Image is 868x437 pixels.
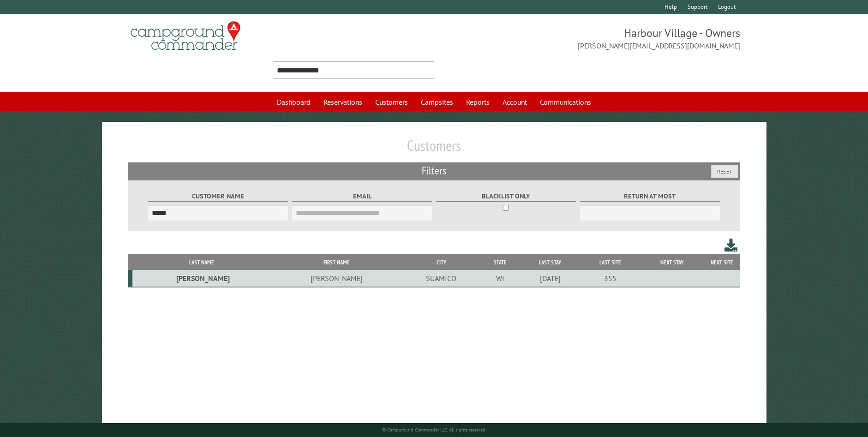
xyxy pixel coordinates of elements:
a: Campsites [415,93,459,111]
th: First Name [271,254,402,270]
a: Account [497,93,533,111]
label: Blacklist only [436,191,577,202]
h1: Customers [128,137,740,162]
div: [DATE] [521,274,579,283]
label: Customer Name [148,191,289,202]
label: Return at most [580,191,721,202]
td: WI [481,270,520,287]
span: Harbour Village - Owners [PERSON_NAME][EMAIL_ADDRESS][DOMAIN_NAME] [434,25,741,51]
label: Email [292,191,433,202]
td: [PERSON_NAME] [271,270,402,287]
th: Last Name [132,254,271,270]
th: Last Site [581,254,640,270]
a: Download this customer list (.csv) [724,237,738,254]
a: Customers [370,93,413,111]
td: [PERSON_NAME] [132,270,271,287]
h2: Filters [128,162,740,180]
td: SUAMICO [402,270,481,287]
button: Reset [711,165,738,178]
img: Campground Commander [128,18,243,54]
th: City [402,254,481,270]
th: State [481,254,520,270]
th: Next Site [703,254,740,270]
th: Last Stay [520,254,581,270]
a: Communications [534,93,597,111]
th: Next Stay [641,254,704,270]
a: Dashboard [271,93,316,111]
td: 355 [581,270,640,287]
a: Reservations [318,93,368,111]
small: © Campground Commander LLC. All rights reserved. [382,427,486,433]
a: Reports [461,93,495,111]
